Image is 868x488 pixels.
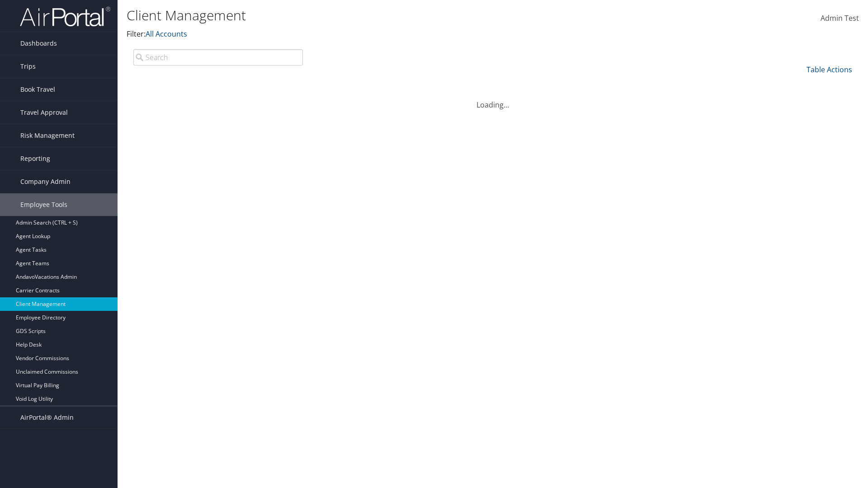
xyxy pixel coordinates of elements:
span: AirPortal® Admin [20,406,74,429]
p: Filter: [127,28,615,40]
input: Search [133,49,303,66]
span: Risk Management [20,124,75,147]
div: Loading... [127,89,859,110]
h1: Client Management [127,6,615,25]
span: Reporting [20,147,50,170]
span: Trips [20,55,36,78]
span: Employee Tools [20,193,67,216]
a: All Accounts [146,29,187,39]
span: Dashboards [20,32,57,55]
span: Travel Approval [20,101,68,124]
img: airportal-logo.png [20,6,110,27]
a: Table Actions [807,65,852,75]
span: Book Travel [20,78,55,101]
span: Admin Test [821,13,859,23]
span: Company Admin [20,170,71,193]
a: Admin Test [821,5,859,33]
